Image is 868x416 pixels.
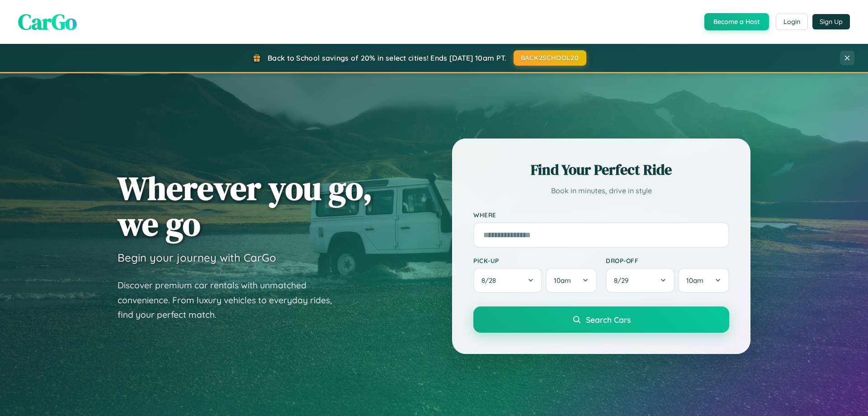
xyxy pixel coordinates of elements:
h1: Wherever you go, we go [118,170,373,242]
span: 10am [554,276,571,285]
span: CarGo [18,7,77,37]
button: Become a Host [704,13,769,30]
h3: Begin your journey with CarGo [118,251,276,264]
span: Back to School savings of 20% in select cities! Ends [DATE] 10am PT. [268,53,506,62]
button: 8/29 [606,268,675,293]
span: 8 / 28 [481,276,500,285]
button: 8/28 [473,268,542,293]
span: 8 / 29 [614,276,633,285]
button: Login [776,14,808,30]
button: BACK2SCHOOL20 [514,50,586,66]
button: 10am [678,268,729,293]
span: Search Cars [586,315,631,325]
h2: Find Your Perfect Ride [473,160,729,180]
p: Discover premium car rentals with unmatched convenience. From luxury vehicles to everyday rides, ... [118,278,344,322]
span: 10am [686,276,703,285]
button: Sign Up [812,14,850,29]
label: Where [473,211,729,219]
label: Pick-up [473,257,597,264]
p: Book in minutes, drive in style [473,184,729,197]
button: Search Cars [473,306,729,333]
label: Drop-off [606,257,729,264]
button: 10am [546,268,597,293]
